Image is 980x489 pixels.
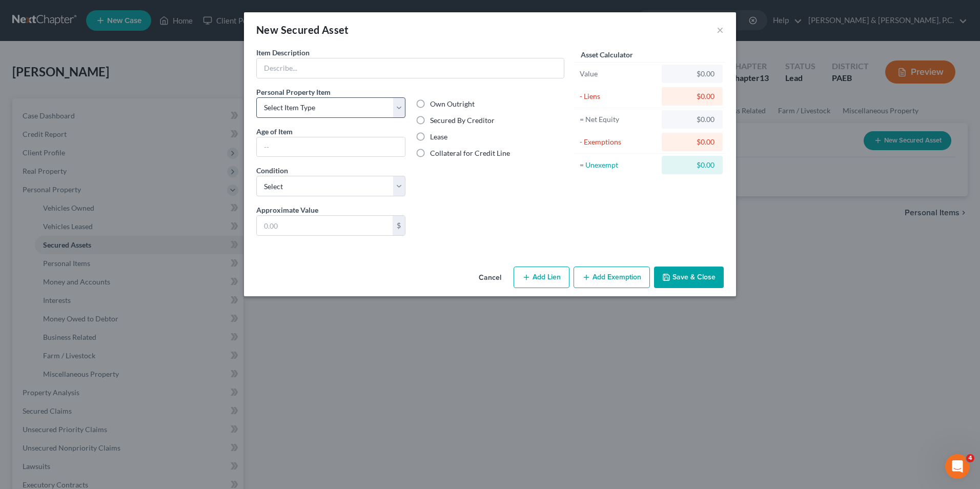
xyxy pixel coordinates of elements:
[430,148,510,158] label: Collateral for Credit Line
[256,23,349,37] div: New Secured Asset
[581,49,633,60] label: Asset Calculator
[257,216,393,235] input: 0.00
[580,160,657,170] div: = Unexempt
[256,48,310,57] span: Item Description
[670,91,714,101] div: $0.00
[514,267,569,288] button: Add Lien
[393,216,405,235] div: $
[966,454,974,462] span: 4
[670,160,714,170] div: $0.00
[257,58,564,78] input: Describe...
[670,137,714,147] div: $0.00
[574,267,650,288] button: Add Exemption
[256,126,293,137] label: Age of Item
[654,267,724,288] button: Save & Close
[580,114,657,125] div: = Net Equity
[256,165,288,176] label: Condition
[945,454,970,479] iframe: Intercom live chat
[580,137,657,147] div: - Exemptions
[430,115,495,126] label: Secured By Creditor
[256,206,318,214] span: Approximate Value
[257,137,405,157] input: --
[430,99,475,109] label: Own Outright
[580,91,657,101] div: - Liens
[256,87,331,97] label: Personal Property Item
[580,69,657,79] div: Value
[670,69,714,79] div: $0.00
[471,268,509,288] button: Cancel
[430,132,447,142] label: Lease
[670,114,714,125] div: $0.00
[717,24,724,36] button: ×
